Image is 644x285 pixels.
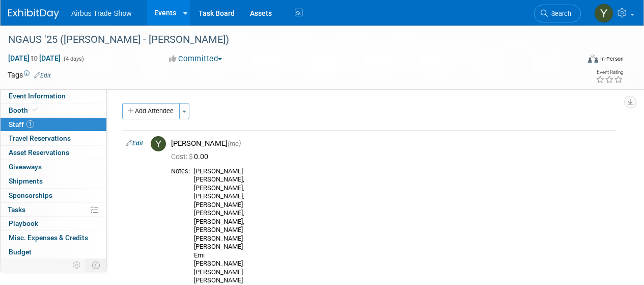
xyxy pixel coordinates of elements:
a: Travel Reservations [1,132,106,145]
button: Add Attendee [122,103,180,119]
td: Personalize Event Tab Strip [68,258,86,272]
div: [PERSON_NAME] [171,139,612,148]
span: Travel Reservations [9,134,71,142]
img: Format-Inperson.png [588,55,598,63]
a: Sponsorships [1,189,106,202]
a: Budget [1,245,106,259]
span: to [30,54,39,62]
span: Booth [9,106,40,114]
a: Misc. Expenses & Credits [1,231,106,245]
span: Budget [9,248,32,256]
a: Shipments [1,174,106,188]
span: Playbook [9,219,38,227]
span: Airbus Trade Show [71,9,131,17]
span: Asset Reservations [9,148,69,157]
span: Sponsorships [9,191,52,199]
img: Yolanda Bauza [594,4,613,23]
span: Staff [9,120,34,128]
span: Shipments [9,177,43,185]
span: Search [548,10,571,17]
span: Tasks [8,205,25,214]
span: Event Information [9,92,66,100]
div: In-Person [600,55,624,63]
button: Committed [165,54,226,64]
a: Asset Reservations [1,146,106,160]
span: (4 days) [63,56,84,62]
span: Giveaways [9,163,42,171]
span: (me) [228,140,241,147]
a: Event Information [1,89,106,103]
span: 0.00 [171,152,212,161]
a: Playbook [1,217,106,230]
a: Edit [126,140,143,147]
span: Cost: $ [171,152,194,161]
span: Misc. Expenses & Credits [9,234,88,242]
td: Tags [8,70,51,80]
a: Booth [1,103,106,117]
td: Toggle Event Tabs [86,258,107,272]
span: [DATE] [DATE] [8,54,61,63]
a: Giveaways [1,160,106,174]
a: Search [534,5,581,22]
a: Edit [34,72,51,79]
a: Staff1 [1,118,106,132]
span: 1 [26,120,34,128]
img: Y.jpg [151,136,166,151]
div: NGAUS '25 ([PERSON_NAME] - [PERSON_NAME]) [5,31,571,49]
i: Booth reservation complete [33,107,38,113]
div: Event Format [534,53,624,68]
div: Notes: [171,167,190,175]
div: Event Rating [596,70,623,75]
a: Tasks [1,203,106,217]
img: ExhibitDay [8,9,59,19]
